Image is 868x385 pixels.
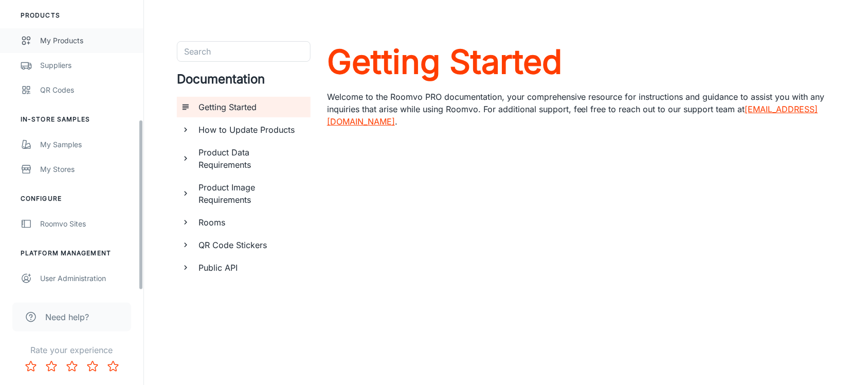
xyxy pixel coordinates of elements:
button: Rate 4 star [82,356,103,377]
h6: How to Update Products [198,124,302,136]
p: Welcome to the Roomvo PRO documentation, your comprehensive resource for instructions and guidanc... [327,91,835,128]
p: Rate your experience [8,344,135,356]
a: Getting Started [327,41,835,82]
button: Rate 2 star [41,356,62,377]
div: My Samples [40,139,133,150]
button: Rate 3 star [62,356,82,377]
button: Open [305,51,307,53]
div: QR Codes [40,84,133,96]
h6: QR Code Stickers [198,239,302,251]
div: My Stores [40,164,133,175]
div: Suppliers [40,60,133,71]
h6: Rooms [198,216,302,229]
h4: Documentation [177,70,311,89]
h6: Getting Started [198,101,302,113]
div: Roomvo Sites [40,218,133,230]
div: My Products [40,35,133,46]
h6: Product Image Requirements [198,181,302,206]
h6: Public API [198,261,302,274]
ul: documentation page list [177,97,311,278]
button: Rate 1 star [21,356,41,377]
h6: Product Data Requirements [198,146,302,171]
button: Rate 5 star [103,356,123,377]
span: Need help? [45,311,89,323]
div: User Administration [40,273,133,284]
